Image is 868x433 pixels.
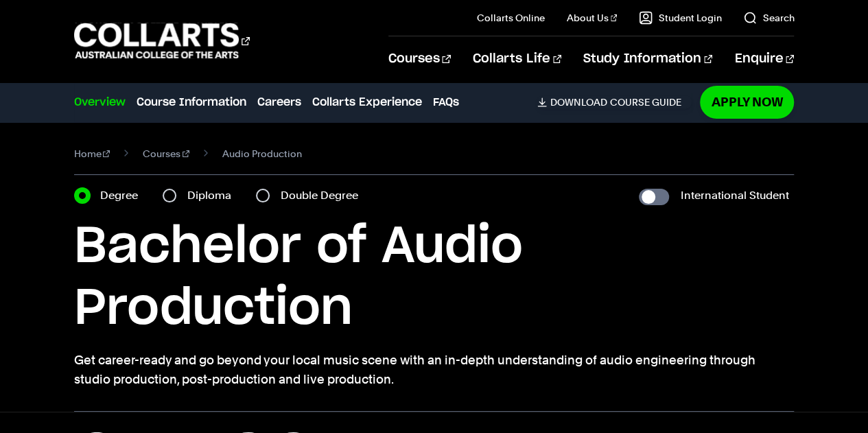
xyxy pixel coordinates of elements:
[74,94,126,110] a: Overview
[537,96,692,108] a: DownloadCourse Guide
[388,36,451,82] a: Courses
[100,186,146,205] label: Degree
[74,21,250,60] div: Go to homepage
[680,186,788,205] label: International Student
[74,351,795,389] p: Get career-ready and go beyond your local music scene with an in-depth understanding of audio eng...
[743,11,794,25] a: Search
[187,186,239,205] label: Diploma
[734,36,794,82] a: Enquire
[281,186,366,205] label: Double Degree
[137,94,246,110] a: Course Information
[550,96,607,108] span: Download
[583,36,712,82] a: Study Information
[222,144,302,163] span: Audio Production
[74,144,110,163] a: Home
[473,36,561,82] a: Collarts Life
[143,144,189,163] a: Courses
[639,11,721,25] a: Student Login
[477,11,545,25] a: Collarts Online
[700,86,794,118] a: Apply Now
[312,94,422,110] a: Collarts Experience
[567,11,618,25] a: About Us
[74,216,795,340] h1: Bachelor of Audio Production
[433,94,459,110] a: FAQs
[257,94,301,110] a: Careers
